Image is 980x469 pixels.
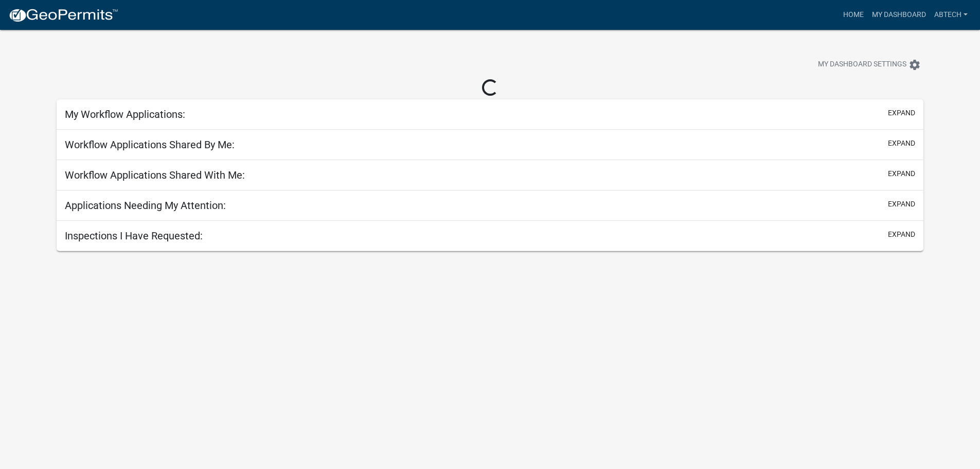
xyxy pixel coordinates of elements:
a: My Dashboard [868,5,930,25]
button: expand [888,229,915,240]
span: My Dashboard Settings [818,59,906,71]
i: settings [908,59,921,71]
h5: My Workflow Applications: [65,108,185,120]
button: expand [888,168,915,179]
h5: Applications Needing My Attention: [65,199,226,212]
button: expand [888,199,915,210]
h5: Workflow Applications Shared With Me: [65,169,245,181]
button: My Dashboard Settingssettings [810,55,929,75]
h5: Inspections I Have Requested: [65,230,203,242]
a: ABTECH [930,5,972,25]
a: Home [839,5,868,25]
button: expand [888,108,915,118]
h5: Workflow Applications Shared By Me: [65,138,235,151]
button: expand [888,138,915,149]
